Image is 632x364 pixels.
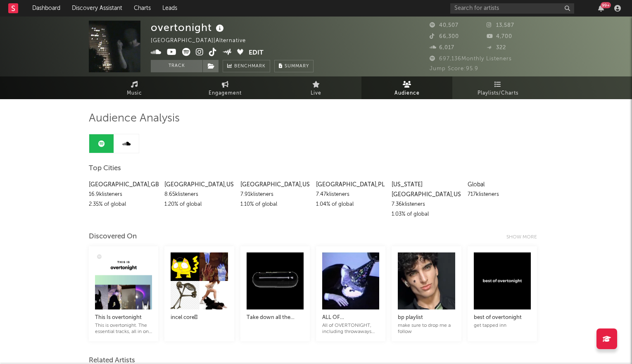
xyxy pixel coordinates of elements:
div: 1.03 % of global [392,209,461,219]
span: Jump Score: 95.9 [430,66,478,71]
a: Benchmark [223,60,270,72]
div: get tapped inn [474,323,531,329]
div: 99 + [601,2,611,8]
span: Music [127,88,142,98]
a: incel core🫩 [171,305,228,329]
div: [US_STATE][GEOGRAPHIC_DATA] , US [392,180,461,200]
span: 6,017 [430,45,454,50]
a: Playlists/Charts [452,76,543,99]
div: 16.9k listeners [89,190,158,200]
span: 66,300 [430,34,459,39]
a: Live [271,76,361,99]
span: Playlists/Charts [478,88,518,98]
span: Top Cities [89,164,121,174]
a: Music [89,76,180,99]
div: overtonight [151,21,226,34]
div: This Is overtonight [95,313,152,323]
div: 8.65k listeners [164,190,234,200]
a: ALL OF OVERTONIGHT 💀👻😼All of OVERTONIGHT, including throwaways [PERSON_NAME] 🫶 [322,305,379,335]
span: Audience Analysis [89,114,180,124]
div: [GEOGRAPHIC_DATA] | Alternative [151,36,255,46]
span: Live [311,88,321,98]
div: incel core🫩 [171,313,228,323]
input: Search for artists [450,3,574,14]
div: best of overtonight [474,313,531,323]
span: 322 [487,45,506,50]
div: 1.10 % of global [240,200,310,209]
div: All of OVERTONIGHT, including throwaways [PERSON_NAME] 🫶 [322,323,379,335]
div: 7.36k listeners [392,200,461,209]
span: 697,136 Monthly Listeners [430,56,512,62]
span: Audience [394,88,420,98]
div: Global [468,180,537,190]
a: best of overtonightget tapped inn [474,305,531,329]
div: [GEOGRAPHIC_DATA] , GB [89,180,158,190]
div: Discovered On [89,232,137,242]
span: Engagement [209,88,242,98]
div: 7.91k listeners [240,190,310,200]
div: [GEOGRAPHIC_DATA] , US [164,180,234,190]
div: 1.04 % of global [316,200,385,209]
a: bp playlistmake sure to drop me a follow [398,305,455,335]
a: This Is overtonightThis is overtonight. The essential tracks, all in one playlist. [95,305,152,335]
div: bp playlist [398,313,455,323]
div: [GEOGRAPHIC_DATA] , PL [316,180,385,190]
div: 1.20 % of global [164,200,234,209]
button: Track [151,60,202,72]
div: 7.47k listeners [316,190,385,200]
span: Benchmark [234,62,266,71]
span: 13,587 [487,23,514,28]
div: make sure to drop me a follow [398,323,455,335]
div: ALL OF OVERTONIGHT 💀👻😼 [322,313,379,323]
span: 4,700 [487,34,512,39]
span: Summary [285,64,309,69]
div: 717k listeners [468,190,537,200]
a: Engagement [180,76,271,99]
div: [GEOGRAPHIC_DATA] , US [240,180,310,190]
button: Edit [249,48,264,58]
a: Audience [361,76,452,99]
span: 40,507 [430,23,459,28]
a: Take down all the mirrors in my house [247,305,304,329]
div: Take down all the mirrors in my house [247,313,304,323]
div: 2.35 % of global [89,200,158,209]
div: Show more [506,232,543,242]
div: This is overtonight. The essential tracks, all in one playlist. [95,323,152,335]
button: 99+ [598,5,604,12]
button: Summary [274,60,314,72]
